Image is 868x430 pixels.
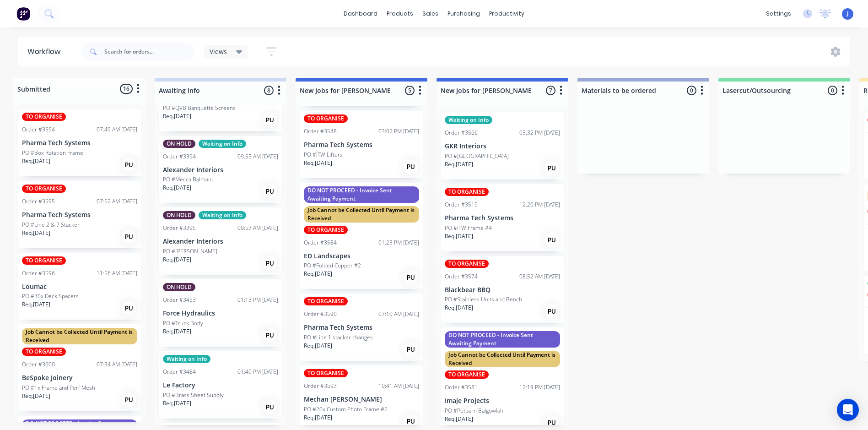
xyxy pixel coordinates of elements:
[445,116,492,124] div: Waiting on Info
[163,112,191,120] p: Req. [DATE]
[22,149,83,157] p: PO #Box Rotation Frame
[159,351,282,419] div: Waiting on InfoOrder #348401:49 PM [DATE]Le FactoryPO #Brass Sheet SupplyReq.[DATE]PU
[545,304,559,319] div: PU
[263,184,277,199] div: PU
[300,183,423,289] div: DO NOT PROCEED - Invoice Sent Awaiting PaymentJob Cannot be Collected Until Payment is ReceivedTO...
[445,232,473,240] p: Req. [DATE]
[22,197,55,206] div: Order #3595
[237,224,278,232] div: 09:53 AM [DATE]
[163,381,278,389] p: Le Factory
[445,160,473,169] p: Req. [DATE]
[18,109,141,176] div: TO ORGANISEOrder #359407:49 AM [DATE]Pharma Tech SystemsPO #Box Rotation FrameReq.[DATE]PU
[519,272,560,281] div: 08:52 AM [DATE]
[163,310,278,317] p: Force Hydraulics
[22,157,50,165] p: Req. [DATE]
[382,7,418,21] div: products
[163,175,213,184] p: PO #Mecca Balmain
[837,399,859,421] div: Open Intercom Messenger
[378,239,419,247] div: 01:23 PM [DATE]
[263,400,277,414] div: PU
[237,152,278,161] div: 09:53 AM [DATE]
[545,415,559,430] div: PU
[22,348,66,356] div: TO ORGANISE
[97,269,137,278] div: 11:56 AM [DATE]
[304,369,348,377] div: TO ORGANISE
[378,310,419,318] div: 07:10 AM [DATE]
[304,186,419,203] div: DO NOT PROCEED - Invoice Sent Awaiting Payment
[445,152,509,160] p: PO #[GEOGRAPHIC_DATA]
[404,342,418,357] div: PU
[304,297,348,305] div: TO ORGANISE
[163,391,224,399] p: PO #Brass Sheet Supply
[163,355,210,363] div: Waiting on Info
[97,197,137,206] div: 07:52 AM [DATE]
[263,328,277,343] div: PU
[445,201,478,209] div: Order #3519
[22,211,137,219] p: Pharma Tech Systems
[304,261,361,270] p: PO #Folded Copper #2
[404,414,418,429] div: PU
[104,43,195,61] input: Search for orders...
[304,252,419,260] p: ED Landscapes
[418,7,443,21] div: sales
[163,319,203,327] p: PO #Truck Body
[304,333,373,342] p: PO #Line 1 stacker changes
[163,327,191,336] p: Req. [DATE]
[300,294,423,361] div: TO ORGANISEOrder #359007:10 AM [DATE]Pharma Tech SystemsPO #Line 1 stacker changesReq.[DATE]PU
[445,370,489,379] div: TO ORGANISE
[22,113,66,121] div: TO ORGANISE
[199,211,246,219] div: Waiting on Info
[237,368,278,376] div: 01:49 PM [DATE]
[163,184,191,192] p: Req. [DATE]
[18,253,141,320] div: TO ORGANISEOrder #359611:56 AM [DATE]LoumacPO #30x Deck SpacersReq.[DATE]PU
[445,407,503,415] p: PO #Petbarn Balgowlah
[304,151,343,159] p: PO #ITW Lifters
[545,161,559,175] div: PU
[378,127,419,136] div: 03:02 PM [DATE]
[263,113,277,127] div: PU
[445,295,522,304] p: PO #Stainless Units and Bench
[443,7,485,21] div: purchasing
[445,286,560,294] p: Blackbear BBQ
[18,181,141,248] div: TO ORGANISEOrder #359507:52 AM [DATE]Pharma Tech SystemsPO #Line 2 & 7 StackerReq.[DATE]PU
[304,382,337,390] div: Order #3593
[22,360,55,369] div: Order #3600
[847,10,849,18] span: J
[199,140,246,148] div: Waiting on Info
[22,185,66,193] div: TO ORGANISE
[163,224,196,232] div: Order #3395
[163,283,195,291] div: ON HOLD
[519,201,560,209] div: 12:20 PM [DATE]
[545,233,559,247] div: PU
[304,324,419,332] p: Pharma Tech Systems
[445,272,478,281] div: Order #3574
[163,166,278,174] p: Alexander Interiors
[16,7,30,21] img: Factory
[27,46,65,57] div: Workflow
[404,270,418,285] div: PU
[163,152,196,161] div: Order #3394
[263,256,277,271] div: PU
[339,7,382,21] a: dashboard
[304,127,337,136] div: Order #3548
[445,129,478,137] div: Order #3566
[210,47,227,56] span: Views
[122,229,136,244] div: PU
[163,140,195,148] div: ON HOLD
[22,256,66,265] div: TO ORGANISE
[22,300,50,309] p: Req. [DATE]
[304,159,332,167] p: Req. [DATE]
[445,383,478,392] div: Order #3581
[304,414,332,422] p: Req. [DATE]
[445,397,560,405] p: Imaje Projects
[304,114,348,123] div: TO ORGANISE
[22,292,79,300] p: PO #30x Deck Spacers
[519,129,560,137] div: 03:32 PM [DATE]
[304,396,419,403] p: Mechan [PERSON_NAME]
[445,142,560,150] p: GKR Interiors
[22,384,95,392] p: PO #1x Frame and Perf Mesh
[22,283,137,291] p: Loumac
[300,111,423,178] div: TO ORGANISEOrder #354803:02 PM [DATE]Pharma Tech SystemsPO #ITW LiftersReq.[DATE]PU
[22,328,137,344] div: Job Cannot be Collected Until Payment is Received
[519,383,560,392] div: 12:19 PM [DATE]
